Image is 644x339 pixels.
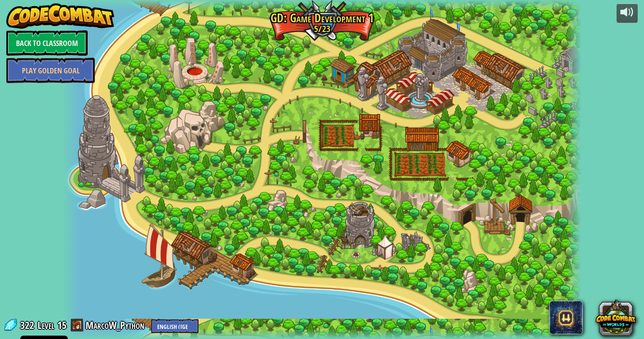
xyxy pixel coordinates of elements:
button: Adjust volume [617,3,638,23]
span: Level [38,318,54,332]
a: MarcoW_Python [86,318,147,332]
a: Play Golden Goal [6,58,95,83]
span: 15 [57,318,67,332]
span: 322 [20,318,37,332]
img: CodeCombat - Learn how to code by playing a game [6,3,114,29]
a: Back to Classroom [6,30,88,56]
